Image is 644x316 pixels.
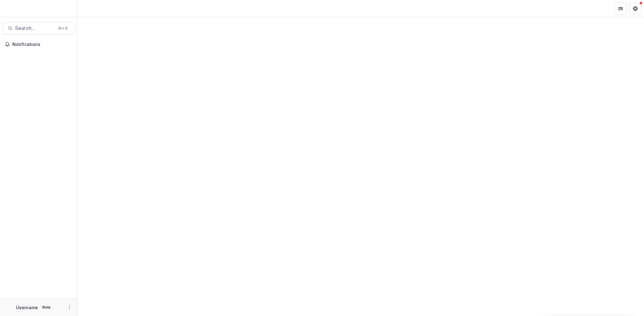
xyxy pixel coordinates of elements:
button: Search... [2,22,74,35]
div: ⌘ + K [57,25,69,32]
p: Username [16,304,38,311]
span: Search... [15,25,54,31]
p: Role [40,305,52,310]
nav: breadcrumb [80,4,106,13]
button: Notifications [2,39,74,49]
button: Partners [614,2,627,15]
span: Notifications [12,42,72,47]
button: More [66,304,73,311]
button: Get Help [629,2,642,15]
